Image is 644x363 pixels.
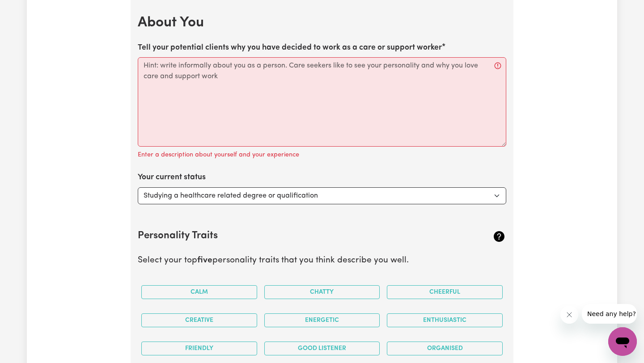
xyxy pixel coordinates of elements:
[264,313,380,327] button: Energetic
[141,313,257,327] button: Creative
[387,285,503,299] button: Cheerful
[138,14,506,31] h2: About You
[387,313,503,327] button: Enthusiastic
[582,304,637,324] iframe: Message from company
[141,342,257,355] button: Friendly
[138,42,442,54] label: Tell your potential clients why you have decided to work as a care or support worker
[264,342,380,355] button: Good Listener
[138,150,299,160] p: Enter a description about yourself and your experience
[138,172,206,183] label: Your current status
[141,285,257,299] button: Calm
[197,256,212,265] b: five
[138,254,506,267] p: Select your top personality traits that you think describe you well.
[608,327,637,356] iframe: Button to launch messaging window
[264,285,380,299] button: Chatty
[138,230,445,242] h2: Personality Traits
[560,306,578,324] iframe: Close message
[387,342,503,355] button: Organised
